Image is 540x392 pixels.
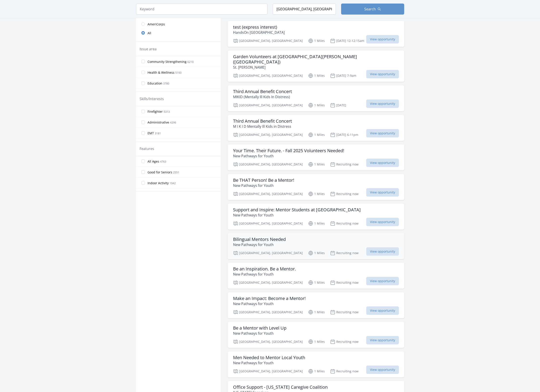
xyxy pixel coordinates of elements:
p: New Pathways for Youth [233,212,361,218]
span: Firefighter [148,109,163,114]
a: ​Third Annual Benefit Concert M I K I D Mentally Ill Kids in Distress [GEOGRAPHIC_DATA], [GEOGRAP... [228,115,404,141]
h3: Be a Mentor with Level Up [233,325,286,331]
p: Recruiting now [330,309,359,315]
span: View opportunity [366,70,399,78]
p: [GEOGRAPHIC_DATA], [GEOGRAPHIC_DATA] [233,280,303,285]
h3: ​Third Annual Benefit Concert [233,89,292,94]
a: Men Needed to Mentor Local Youth New Pathways for Youth [GEOGRAPHIC_DATA], [GEOGRAPHIC_DATA] 1 Mi... [228,351,404,377]
span: All Ages [148,159,159,164]
span: 4763 [160,160,166,163]
legend: Skills/Interests [140,96,164,101]
span: EMT [148,131,154,135]
span: View opportunity [366,306,399,315]
span: Good for Seniors [148,170,172,174]
h3: Bilingual Mentors Needed [233,237,286,242]
input: Health & Wellness 5193 [141,71,145,74]
p: [GEOGRAPHIC_DATA], [GEOGRAPHIC_DATA] [233,73,303,78]
p: [DATE] 6-11pm [330,132,358,137]
h3: Garden Volunteers at [GEOGRAPHIC_DATA][PERSON_NAME] ([GEOGRAPHIC_DATA]) [233,54,399,65]
p: [DATE] 12-12:15am [330,38,364,43]
p: [GEOGRAPHIC_DATA], [GEOGRAPHIC_DATA] [233,103,303,108]
span: 4296 [170,121,176,124]
span: View opportunity [366,336,399,344]
p: 1 Miles [308,162,325,167]
p: [GEOGRAPHIC_DATA], [GEOGRAPHIC_DATA] [233,250,303,256]
p: [GEOGRAPHIC_DATA], [GEOGRAPHIC_DATA] [233,309,303,315]
input: Location [273,4,336,15]
p: Recruiting now [330,221,359,226]
p: St. [PERSON_NAME] [233,65,399,70]
p: Recruiting now [330,280,359,285]
input: Administrative 4296 [141,120,145,124]
span: View opportunity [366,247,399,256]
span: View opportunity [366,99,399,108]
p: New Pathways for Youth [233,153,344,159]
span: Community Strengthening [148,60,187,64]
a: Be a Mentor with Level Up New Pathways for Youth [GEOGRAPHIC_DATA], [GEOGRAPHIC_DATA] 1 Miles Rec... [228,322,404,348]
p: Recruiting now [330,339,359,344]
p: New Pathways for Youth [233,360,305,366]
a: Bilingual Mentors Needed New Pathways for Youth [GEOGRAPHIC_DATA], [GEOGRAPHIC_DATA] 1 Miles Recr... [228,233,404,259]
span: 5193 [175,71,181,75]
a: Support and Inspire: Mentor Students at [GEOGRAPHIC_DATA] New Pathways for Youth [GEOGRAPHIC_DATA... [228,204,404,230]
h3: Men Needed to Mentor Local Youth [233,355,305,360]
p: 1 Miles [308,250,325,256]
span: 2551 [173,171,179,174]
span: View opportunity [366,218,399,226]
span: 3780 [163,82,169,85]
p: [GEOGRAPHIC_DATA], [GEOGRAPHIC_DATA] [233,38,303,43]
span: Health & Wellness [148,70,174,75]
input: Community Strengthening 6210 [141,60,145,63]
p: HandsOn [GEOGRAPHIC_DATA] [233,30,285,35]
span: 6210 [187,60,194,64]
p: 1 Miles [308,191,325,197]
input: Indoor Activity 1942 [141,181,145,185]
input: All Ages 4763 [141,159,145,163]
a: ​Third Annual Benefit Concert MIKID (Mentally Ill Kids In Distress) [GEOGRAPHIC_DATA], [GEOGRAPHI... [228,85,404,111]
p: [GEOGRAPHIC_DATA], [GEOGRAPHIC_DATA] [233,191,303,197]
span: View opportunity [366,35,399,43]
span: View opportunity [366,188,399,197]
h3: Your Time. Their Future. - Fall 2025 Volunteers Needed! [233,148,344,153]
span: View opportunity [366,159,399,167]
a: Garden Volunteers at [GEOGRAPHIC_DATA][PERSON_NAME] ([GEOGRAPHIC_DATA]) St. [PERSON_NAME] [GEOGRA... [228,51,404,82]
h3: Be THAT Person! Be a Mentor! [233,178,294,183]
input: EMT 3181 [141,131,145,135]
p: 1 Miles [308,280,325,285]
a: Make an Impact: Become a Mentor! New Pathways for Youth [GEOGRAPHIC_DATA], [GEOGRAPHIC_DATA] 1 Mi... [228,292,404,318]
p: 1 Miles [308,339,325,344]
p: 1 Miles [308,73,325,78]
p: 1 Miles [308,38,325,43]
span: View opportunity [366,129,399,137]
span: Education [148,81,162,86]
p: 1 Miles [308,221,325,226]
a: Your Time. Their Future. - Fall 2025 Volunteers Needed! New Pathways for Youth [GEOGRAPHIC_DATA],... [228,144,404,171]
p: [DATE] 7-9am [330,73,356,78]
a: AmeriCorps [136,20,221,28]
p: 1 Miles [308,103,325,108]
h3: ​Third Annual Benefit Concert [233,118,292,124]
p: 1 Miles [308,309,325,315]
h3: Office Support - [US_STATE] Caregive Coalition [233,384,328,390]
h3: Support and Inspire: Mentor Students at [GEOGRAPHIC_DATA] [233,207,361,212]
p: 1 Miles [308,369,325,374]
h3: test (express interest) [233,24,285,30]
span: 3181 [155,131,161,135]
input: Keyword [136,4,267,15]
input: Firefighter 5313 [141,110,145,113]
legend: Issue area [140,46,157,52]
p: 1 Miles [308,132,325,137]
p: [GEOGRAPHIC_DATA], [GEOGRAPHIC_DATA] [233,221,303,226]
p: [GEOGRAPHIC_DATA], [GEOGRAPHIC_DATA] [233,132,303,137]
p: [GEOGRAPHIC_DATA], [GEOGRAPHIC_DATA] [233,339,303,344]
a: All [136,28,221,37]
span: Administrative [148,120,169,125]
p: New Pathways for Youth [233,331,286,336]
p: New Pathways for Youth [233,183,294,188]
button: Search [341,4,404,15]
h3: Be an Inspiration. Be a Mentor. [233,266,296,272]
span: View opportunity [366,277,399,285]
h3: Make an Impact: Become a Mentor! [233,296,306,301]
span: All [148,31,151,35]
p: Recruiting now [330,191,359,197]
